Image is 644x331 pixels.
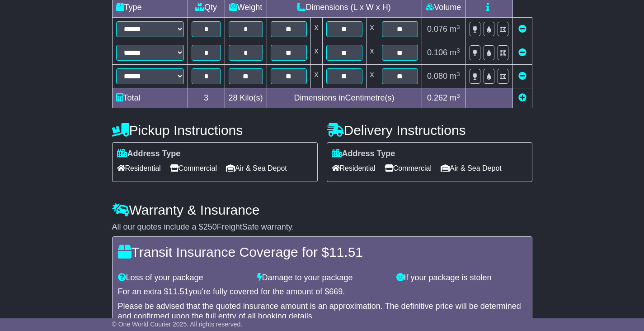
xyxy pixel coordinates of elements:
[310,65,322,88] td: x
[427,93,447,102] span: 0.262
[169,287,189,296] span: 11.51
[118,287,526,297] div: For an extra $ you're fully covered for the amount of $ .
[518,48,526,57] a: Remove this item
[112,123,318,138] h4: Pickup Instructions
[267,88,422,108] td: Dimensions in Centimetre(s)
[518,93,526,102] a: Add new item
[427,24,447,34] span: 0.076
[366,41,378,65] td: x
[117,149,181,159] label: Address Type
[226,161,287,175] span: Air & Sea Depot
[118,245,526,259] h4: Transit Insurance Coverage for $
[327,123,532,138] h4: Delivery Instructions
[310,18,322,41] td: x
[392,273,531,283] div: If your package is stolen
[188,88,225,108] td: 3
[366,65,378,88] td: x
[112,222,532,232] div: All our quotes include a $ FreightSafe warranty.
[118,302,526,321] div: Please be advised that the quoted insurance amount is an approximation. The definitive price will...
[253,273,392,283] div: Damage to your package
[112,321,243,328] span: © One World Courier 2025. All rights reserved.
[225,88,267,108] td: Kilo(s)
[450,72,460,81] span: m
[117,161,161,175] span: Residential
[450,93,460,102] span: m
[456,71,460,77] sup: 3
[229,93,238,102] span: 28
[385,161,432,175] span: Commercial
[518,24,526,34] a: Remove this item
[113,273,253,283] div: Loss of your package
[329,245,363,259] span: 11.51
[366,18,378,41] td: x
[450,24,460,34] span: m
[310,41,322,65] td: x
[427,48,447,57] span: 0.106
[518,72,526,81] a: Remove this item
[112,202,532,217] h4: Warranty & Insurance
[441,161,502,175] span: Air & Sea Depot
[170,161,217,175] span: Commercial
[450,48,460,57] span: m
[456,24,460,30] sup: 3
[332,149,395,159] label: Address Type
[427,72,447,81] span: 0.080
[456,92,460,99] sup: 3
[329,287,343,296] span: 669
[332,161,376,175] span: Residential
[203,222,217,231] span: 250
[456,47,460,54] sup: 3
[112,88,188,108] td: Total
